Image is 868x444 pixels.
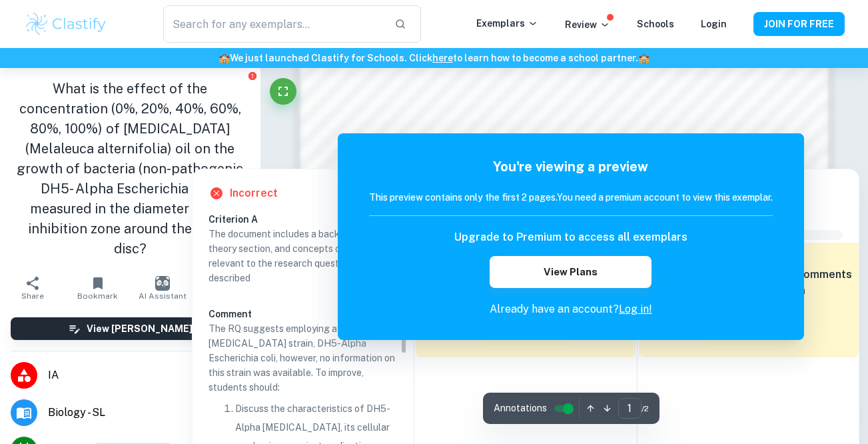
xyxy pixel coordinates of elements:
span: 🏫 [638,53,650,63]
span: IA [48,367,250,383]
h6: This preview contains only the first 2 pages. You need a premium account to view this exemplar. [369,190,773,205]
span: Annotations [494,401,547,415]
h1: What is the effect of the concentration (0%, 20%, 40%, 60%, 80%, 100%) of [MEDICAL_DATA] (Melaleu... [11,79,250,259]
p: The RQ suggests employing a specific [MEDICAL_DATA] strain, DH5-Alpha Escherichia coli, however, ... [209,321,396,395]
h6: We just launched Clastify for Schools. Click to learn how to become a school partner. [3,51,865,65]
button: View [PERSON_NAME] [11,317,250,340]
span: Bookmark [77,291,118,301]
button: Bookmark [65,269,131,307]
h5: You're viewing a preview [369,157,773,177]
p: Exemplars [476,16,538,31]
img: Clastify logo [24,11,109,37]
button: AI Assistant [130,269,195,307]
span: / 2 [642,403,649,415]
button: Report issue [248,71,258,81]
input: Search for any exemplars... [163,5,383,43]
a: here [432,53,453,63]
h6: Criterion A [209,212,407,227]
a: Login [701,19,727,29]
h6: View [PERSON_NAME] [87,321,193,336]
span: Biology - SL [48,405,250,421]
p: The document includes a background theory section, and concepts directly relevant to the research... [209,227,396,285]
span: 🏫 [218,53,230,63]
h6: Upgrade to Premium to access all exemplars [454,229,687,245]
a: Schools [637,19,674,29]
img: AI Assistant [155,276,170,291]
a: Log in! [619,303,652,315]
p: Review [565,17,610,32]
h6: Comment [209,307,396,321]
span: AI Assistant [139,291,187,301]
p: Already have an account? [369,301,773,317]
button: Fullscreen [270,78,296,105]
button: View Plans [490,256,651,288]
span: Share [21,291,44,301]
h6: Incorrect [230,185,278,201]
button: JOIN FOR FREE [753,12,845,36]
